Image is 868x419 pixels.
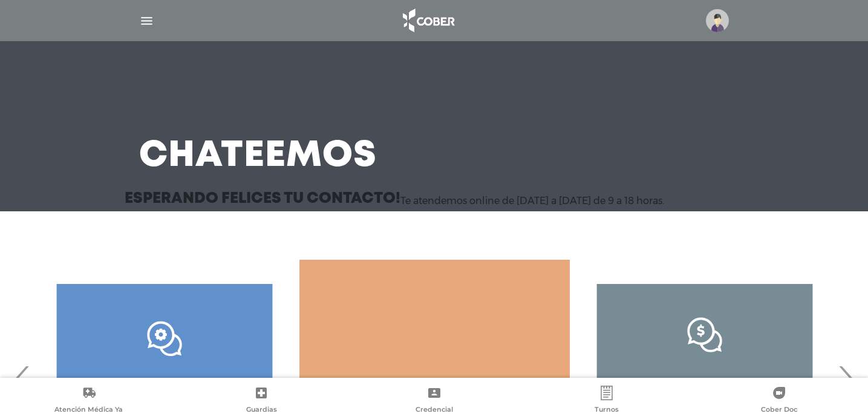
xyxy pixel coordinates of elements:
p: Te atendemos online de [DATE] a [DATE] de 9 a 18 horas. [400,195,664,206]
span: Cober Doc [761,405,797,416]
a: Turnos [520,386,693,417]
a: Credencial [348,386,520,417]
a: Cober Doc [693,386,866,417]
a: Atención Médica Ya [2,386,175,417]
span: Atención Médica Ya [54,405,123,416]
img: profile-placeholder.svg [706,9,729,32]
img: Cober_menu-lines-white.svg [139,13,154,28]
span: Credencial [416,405,453,416]
span: Guardias [246,405,277,416]
span: Next [835,348,858,414]
img: logo_cober_home-white.png [396,6,460,35]
h3: Esperando felices tu contacto! [125,191,400,206]
span: Previous [10,348,33,414]
a: Guardias [175,386,347,417]
h3: Chateemos [139,140,377,172]
span: Turnos [595,405,619,416]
